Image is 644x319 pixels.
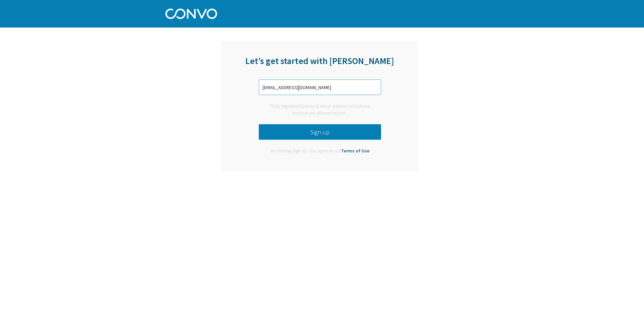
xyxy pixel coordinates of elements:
a: Terms of Use [341,148,369,154]
div: By clicking Sign up, you agree to our [265,148,375,155]
img: Convo Logo [165,7,217,19]
div: *Only registered personal email address and phone number are allowed to join. [259,103,381,116]
div: Let’s get started with [PERSON_NAME] [222,55,418,75]
input: Enter phone number or email address [259,79,381,95]
button: Sign up [259,124,381,140]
